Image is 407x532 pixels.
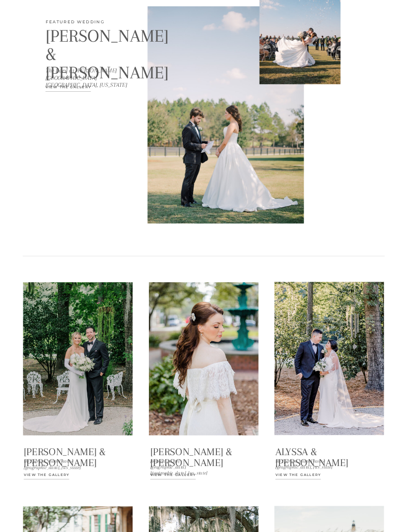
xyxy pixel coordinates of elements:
a: View the Gallery [275,472,347,483]
h3: the [PERSON_NAME] house [GEOGRAPHIC_DATA], [US_STATE] [275,458,357,464]
h3: the [PERSON_NAME] house [GEOGRAPHIC_DATA], [US_STATE] [24,458,83,464]
a: View the Gallery [46,84,118,96]
a: the [PERSON_NAME] house[GEOGRAPHIC_DATA], [US_STATE] [24,458,83,464]
h3: [PERSON_NAME][GEOGRAPHIC_DATA] [GEOGRAPHIC_DATA], [US_STATE] [150,458,210,464]
a: [PERSON_NAME][GEOGRAPHIC_DATA][GEOGRAPHIC_DATA], [US_STATE] [150,458,210,464]
a: Featured wedding [46,19,164,24]
a: View the Gallery [150,472,222,483]
a: View the Gallery [24,472,96,483]
a: alyssa & [PERSON_NAME] [275,447,391,458]
a: [PERSON_NAME] & [PERSON_NAME] [150,447,266,458]
a: the [PERSON_NAME] house[GEOGRAPHIC_DATA], [US_STATE] [275,458,357,464]
p: [PERSON_NAME] & [PERSON_NAME] [46,27,170,67]
a: [PERSON_NAME] &[PERSON_NAME] [46,27,170,67]
a: [PERSON_NAME] & [PERSON_NAME] [24,447,139,458]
